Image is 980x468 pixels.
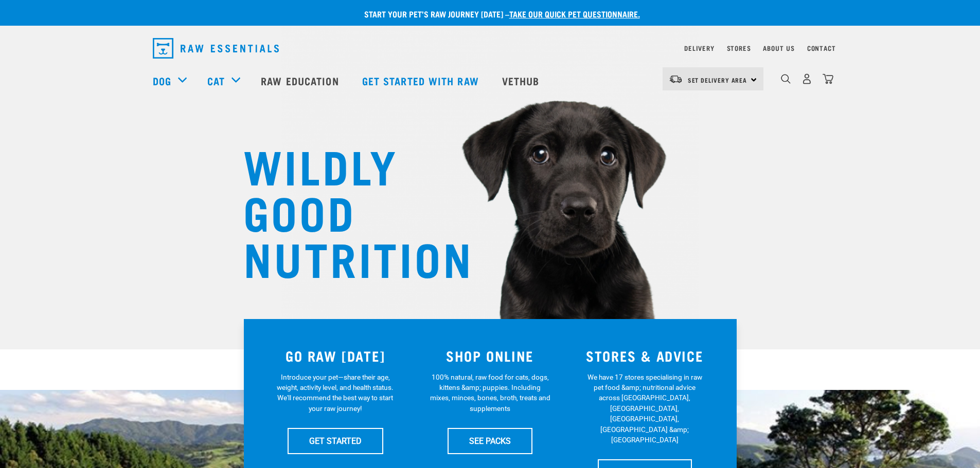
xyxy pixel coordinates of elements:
[801,73,812,84] img: user.png
[727,46,751,50] a: Stores
[574,348,716,364] h3: STORES & ADVICE
[275,372,396,414] p: Introduce your pet—share their age, weight, activity level, and health status. We'll recommend th...
[430,372,550,414] p: 100% natural, raw food for cats, dogs, kittens &amp; puppies. Including mixes, minces, bones, bro...
[509,11,640,16] a: take our quick pet questionnaire.
[688,78,747,82] span: Set Delivery Area
[264,348,407,364] h3: GO RAW [DATE]
[153,73,171,88] a: Dog
[251,60,351,101] a: Raw Education
[781,74,791,84] img: home-icon-1@2x.png
[352,60,492,101] a: Get started with Raw
[584,372,705,445] p: We have 17 stores specialising in raw pet food &amp; nutritional advice across [GEOGRAPHIC_DATA],...
[448,428,532,454] a: SEE PACKS
[243,141,449,280] h1: WILDLY GOOD NUTRITION
[288,428,383,454] a: GET STARTED
[419,348,561,364] h3: SHOP ONLINE
[153,38,279,59] img: Raw Essentials Logo
[207,73,225,88] a: Cat
[763,46,794,50] a: About Us
[823,73,833,84] img: home-icon@2x.png
[145,34,836,63] nav: dropdown navigation
[492,60,553,101] a: Vethub
[807,46,836,50] a: Contact
[669,74,683,84] img: van-moving.png
[684,46,714,50] a: Delivery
